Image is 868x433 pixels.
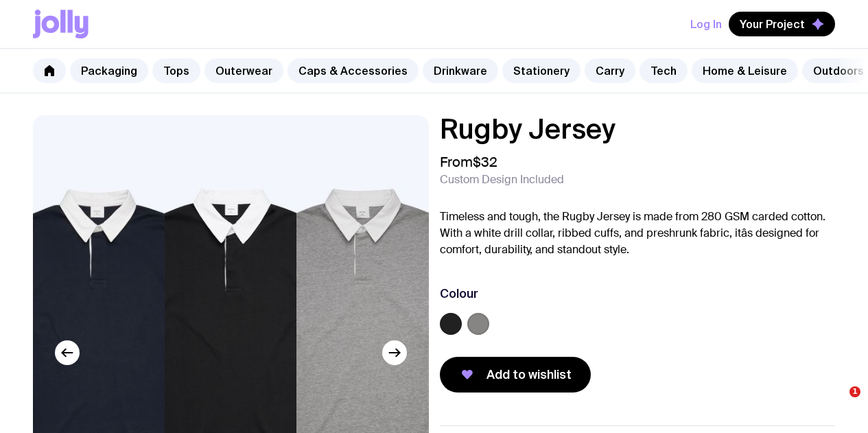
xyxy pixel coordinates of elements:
a: Carry [585,58,635,83]
span: Your Project [740,17,805,31]
iframe: Intercom live chat [821,386,854,419]
span: $32 [473,153,497,171]
span: Custom Design Included [440,173,564,187]
a: Outerwear [204,58,283,83]
a: Drinkware [423,58,498,83]
a: Packaging [70,58,148,83]
button: Your Project [729,12,835,36]
h1: Rugby Jersey [440,115,836,143]
button: Log In [690,12,722,36]
p: Timeless and tough, the Rugby Jersey is made from 280 GSM carded cotton. With a white drill colla... [440,209,836,258]
a: Caps & Accessories [288,58,419,83]
span: Add to wishlist [486,366,572,383]
button: Add to wishlist [440,357,591,393]
span: From [440,154,497,170]
a: Tech [640,58,688,83]
a: Home & Leisure [692,58,798,83]
a: Tops [152,58,200,83]
a: Stationery [502,58,580,83]
h3: Colour [440,285,478,302]
span: 1 [849,386,860,397]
